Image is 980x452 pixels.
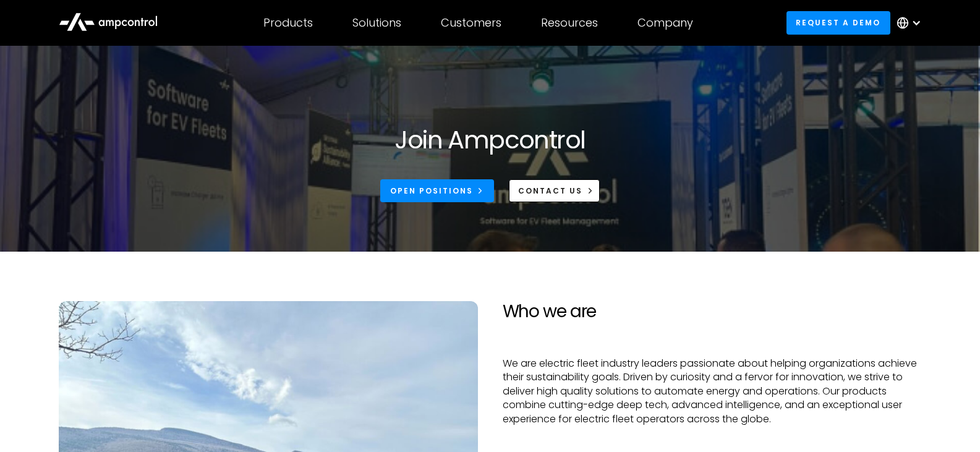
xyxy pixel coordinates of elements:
[509,179,600,202] a: CONTACT US
[503,357,921,426] p: We are electric fleet industry leaders passionate about helping organizations achieve their susta...
[637,16,693,30] div: Company
[503,301,921,322] h2: Who we are
[786,11,890,34] a: Request a demo
[441,16,501,30] div: Customers
[518,185,582,197] div: CONTACT US
[263,16,313,30] div: Products
[352,16,401,30] div: Solutions
[380,179,494,202] a: Open Positions
[390,185,473,197] div: Open Positions
[541,16,598,30] div: Resources
[394,125,585,155] h1: Join Ampcontrol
